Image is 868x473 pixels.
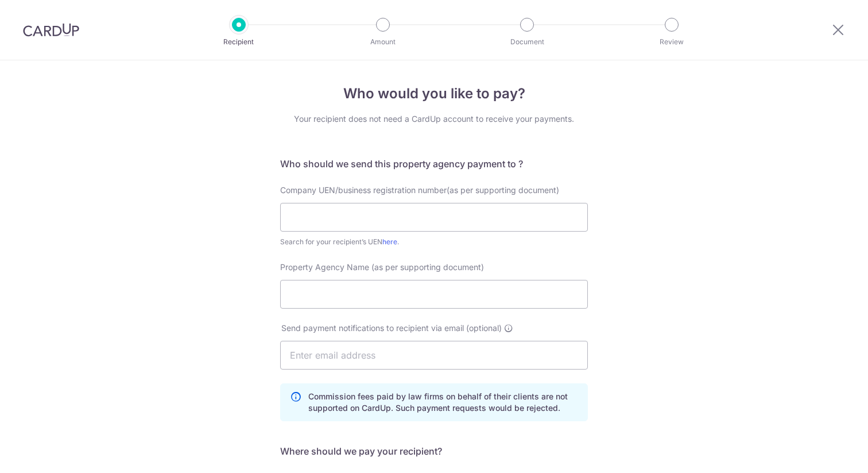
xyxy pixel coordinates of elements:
p: Amount [340,36,425,48]
p: Document [485,36,569,48]
img: CardUp [23,23,79,37]
p: Review [629,36,714,48]
span: Send payment notifications to recipient via email (optional) [281,322,502,334]
p: Recipient [196,36,281,48]
div: Your recipient does not need a CardUp account to receive your payments. [280,113,588,125]
a: here [382,237,397,246]
h5: Where should we pay your recipient? [280,444,588,458]
h5: Who should we send this property agency payment to ? [280,157,588,171]
input: Enter email address [280,341,588,370]
h4: Who would you like to pay? [280,83,588,104]
span: Property Agency Name (as per supporting document) [280,262,484,272]
div: Search for your recipient’s UEN . [280,236,588,248]
span: Company UEN/business registration number(as per supporting document) [280,185,559,195]
p: Commission fees paid by law firms on behalf of their clients are not supported on CardUp. Such pa... [308,391,578,414]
